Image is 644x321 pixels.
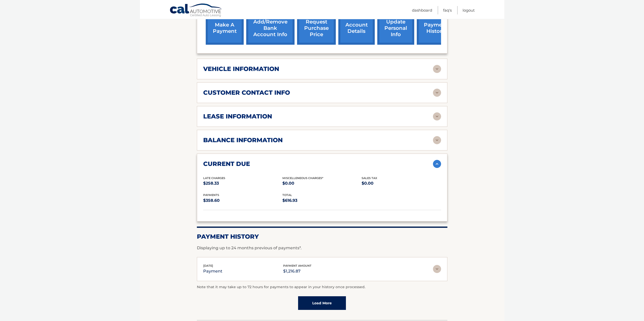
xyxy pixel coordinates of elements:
[443,6,452,14] a: FAQ's
[282,193,292,197] span: total
[282,197,362,204] p: $616.93
[362,176,377,180] span: Sales Tax
[433,136,441,144] img: accordion-rest.svg
[197,233,447,240] h2: Payment History
[417,12,455,45] a: payment history
[197,284,447,290] p: Note that it may take up to 72 hours for payments to appear in your history once processed.
[433,160,441,168] img: accordion-active.svg
[433,65,441,73] img: accordion-rest.svg
[203,136,283,144] h2: balance information
[203,89,290,96] h2: customer contact info
[203,160,250,168] h2: current due
[203,176,225,180] span: Late Charges
[338,12,375,45] a: account details
[362,180,441,187] p: $0.00
[283,264,311,267] span: payment amount
[433,112,441,120] img: accordion-rest.svg
[297,12,336,45] a: request purchase price
[283,268,311,275] p: $1,216.87
[203,65,279,73] h2: vehicle information
[298,296,346,310] a: Load More
[246,12,295,45] a: Add/Remove bank account info
[463,6,475,14] a: Logout
[433,265,441,273] img: accordion-rest.svg
[206,12,244,45] a: make a payment
[203,193,219,197] span: payments
[203,180,282,187] p: $258.33
[203,268,222,275] p: payment
[412,6,432,14] a: Dashboard
[197,245,447,251] p: Displaying up to 24 months previous of payments*.
[282,180,362,187] p: $0.00
[377,12,414,45] a: update personal info
[203,264,213,267] span: [DATE]
[203,197,282,204] p: $358.60
[433,89,441,97] img: accordion-rest.svg
[203,113,272,120] h2: lease information
[282,176,323,180] span: Miscelleneous Charges*
[170,3,223,18] a: Cal Automotive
